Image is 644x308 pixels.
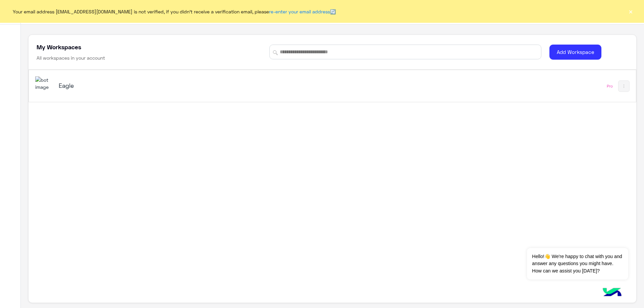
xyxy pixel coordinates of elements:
[37,55,105,61] h6: All workspaces in your account
[35,76,53,91] img: 713415422032625
[607,83,613,89] div: Pro
[527,248,628,280] span: Hello!👋 We're happy to chat with you and answer any questions you might have. How can we assist y...
[59,81,273,89] h5: Eagle
[37,43,81,51] h5: My Workspaces
[627,8,634,15] button: ×
[549,45,601,60] button: Add Workspace
[269,9,330,14] a: re-enter your email address
[600,281,624,305] img: hulul-logo.png
[13,8,336,15] span: Your email address [EMAIL_ADDRESS][DOMAIN_NAME] is not verified, if you didn't receive a verifica...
